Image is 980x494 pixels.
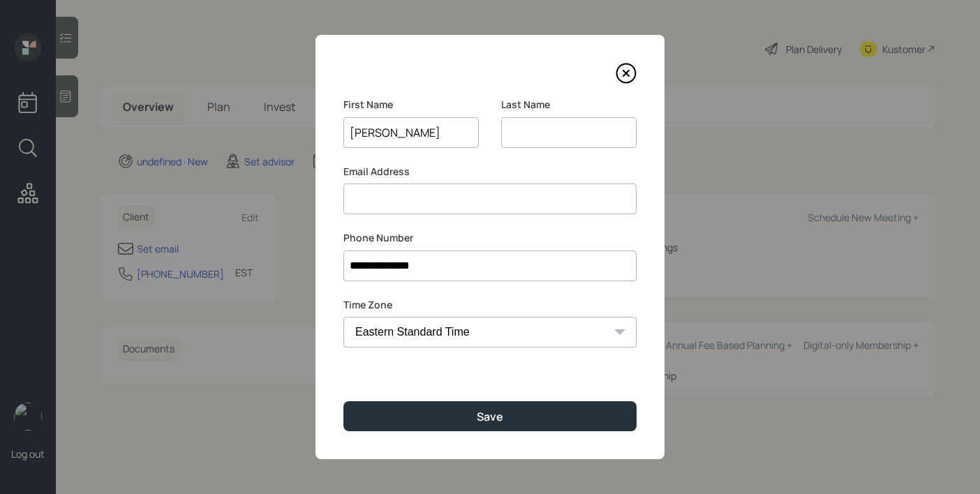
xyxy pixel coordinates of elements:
div: Save [477,409,503,424]
label: Email Address [343,165,637,179]
label: Last Name [501,98,637,112]
label: First Name [343,98,479,112]
label: Phone Number [343,231,637,245]
label: Time Zone [343,298,637,312]
button: Save [343,401,637,431]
